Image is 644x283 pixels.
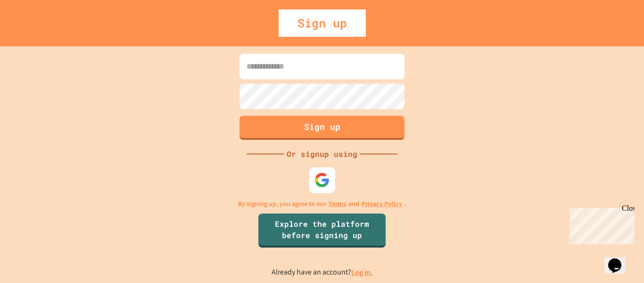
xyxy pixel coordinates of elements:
img: google-icon.svg [314,172,330,188]
a: Terms [329,199,346,209]
p: By signing up, you agree to our and . [238,199,406,209]
div: Chat with us now!Close [4,4,65,60]
iframe: chat widget [566,204,635,244]
button: Sign up [239,116,405,140]
a: Log in. [351,267,373,277]
a: Explore the platform before signing up [258,214,386,248]
div: Sign up [279,9,366,37]
iframe: chat widget [604,245,635,274]
div: Or signup using [284,148,360,160]
p: Already have an account? [272,266,373,278]
a: Privacy Policy [362,199,402,209]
